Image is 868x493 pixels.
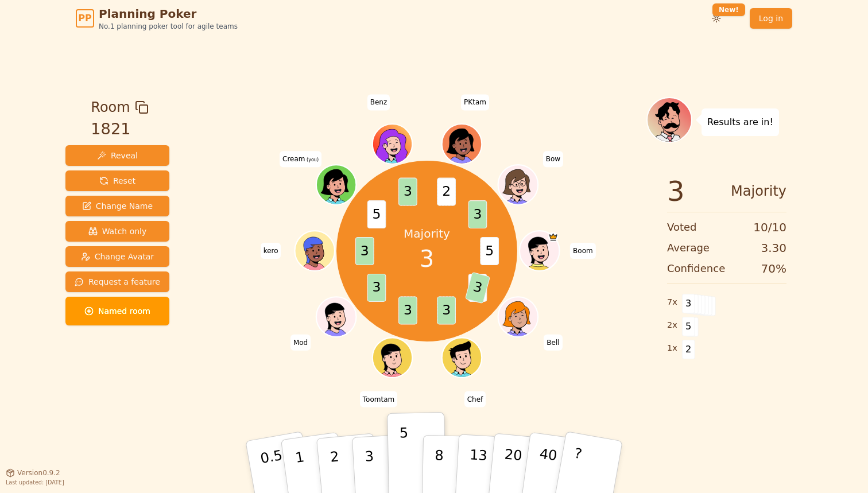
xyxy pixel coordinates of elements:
span: Version 0.9.2 [17,468,60,478]
div: 1821 [91,118,148,141]
div: New! [712,3,745,16]
span: 70 % [761,261,786,277]
button: Change Avatar [65,246,169,267]
span: Reveal [97,150,138,161]
button: Reveal [65,145,169,166]
span: 7 x [667,296,677,309]
span: 3 [682,294,695,313]
span: 5 [480,237,499,265]
span: Click to change your name [280,151,321,167]
span: No.1 planning poker tool for agile teams [99,22,238,31]
span: Click to change your name [544,335,562,351]
span: Last updated: [DATE] [6,479,64,486]
span: 1 x [667,342,677,355]
span: 3 [398,177,417,205]
span: 3.30 [761,240,786,256]
span: 3 [437,296,456,324]
span: 3 [667,177,685,205]
button: Change Name [65,196,169,216]
button: New! [706,8,727,29]
span: 3 [420,242,434,276]
p: 5 [400,425,409,487]
span: Click to change your name [461,95,489,111]
span: Change Avatar [81,251,154,262]
button: Request a feature [65,271,169,292]
span: Watch only [88,226,147,237]
p: Majority [404,226,450,242]
span: Click to change your name [464,391,486,407]
span: 10 / 10 [753,219,786,235]
span: Click to change your name [261,243,281,259]
span: Confidence [667,261,725,277]
span: 2 x [667,319,677,332]
span: Request a feature [75,276,160,288]
button: Named room [65,297,169,325]
span: 3 [367,274,386,302]
span: 5 [367,200,386,228]
button: Watch only [65,221,169,242]
a: PPPlanning PokerNo.1 planning poker tool for agile teams [76,6,238,31]
span: 2 [682,340,695,359]
span: Click to change your name [543,151,563,167]
button: Reset [65,170,169,191]
span: Planning Poker [99,6,238,22]
span: Majority [731,177,786,205]
span: 3 [464,271,490,304]
span: Click to change your name [570,243,596,259]
span: 2 [437,177,456,205]
span: Boom is the host [548,232,557,242]
span: Click to change your name [290,335,311,351]
span: PP [78,11,91,25]
span: Named room [84,305,150,317]
button: Click to change your avatar [317,166,355,204]
span: Click to change your name [360,391,397,407]
a: Log in [750,8,792,29]
span: Click to change your name [367,95,390,111]
span: Voted [667,219,697,235]
button: Version0.9.2 [6,468,60,478]
span: Room [91,97,130,118]
span: (you) [305,157,319,162]
span: Average [667,240,710,256]
span: 3 [468,200,487,228]
span: 3 [355,237,374,265]
span: Change Name [82,200,153,212]
span: Reset [99,175,135,187]
p: Results are in! [707,114,773,130]
span: 3 [398,296,417,324]
span: 5 [682,317,695,336]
